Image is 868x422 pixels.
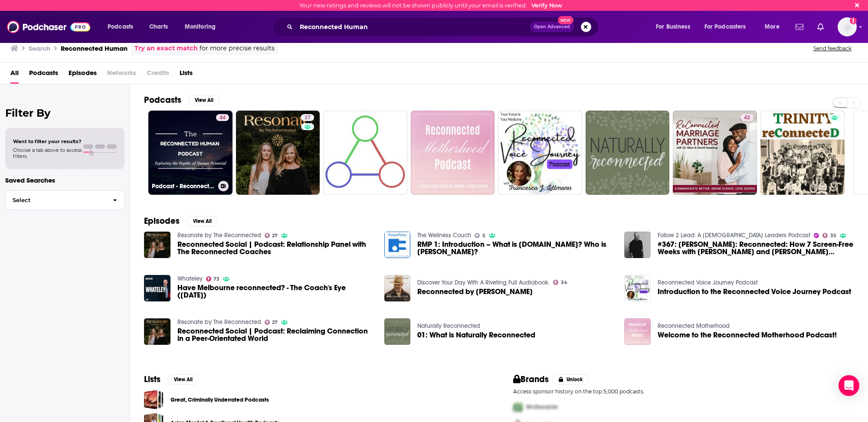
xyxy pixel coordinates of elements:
a: 44Podcast - Reconnected Human [148,111,233,195]
img: User Profile [838,17,857,36]
a: Podchaser - Follow, Share and Rate Podcasts [7,19,90,35]
input: Search podcasts, credits, & more... [296,20,530,34]
a: 42 [740,114,753,121]
a: Podcasts [29,66,58,84]
span: 27 [272,234,278,238]
a: Reconnected Social | Podcast: Reclaiming Connection in a Peer-Orientated World [177,327,374,342]
span: Open Advanced [534,25,570,29]
img: Welcome to the Reconnected Motherhood Podcast! [624,318,651,345]
a: Show notifications dropdown [814,20,827,34]
button: View All [167,374,199,385]
span: 35 [830,234,836,238]
p: Access sponsor history on the top 5,000 podcasts. [513,388,855,395]
span: 27 [272,321,278,324]
img: #367: Carlos Whittaker: Reconnected: How 7 Screen-Free Weeks with Monks and Amish Farmers Helped ... [624,232,651,258]
a: Verify Now [531,2,562,9]
a: RMP 1: Introduction – What is Reconnected.me? Who is Lucy? [384,232,411,258]
h2: Lists [144,374,160,385]
a: Introduction to the Reconnected Voice Journey Podcast [658,288,851,295]
a: Great, Criminally Underrated Podcasts [144,390,164,409]
span: More [765,21,780,33]
span: New [558,16,573,24]
a: #367: Carlos Whittaker: Reconnected: How 7 Screen-Free Weeks with Monks and Amish Farmers Helped ... [658,241,854,255]
a: Show notifications dropdown [792,20,807,34]
button: Send feedback [811,45,854,52]
a: ListsView All [144,374,199,385]
a: Discover Your Day With A Riveting Full Audiobook. [417,279,550,286]
a: EpisodesView All [144,216,218,226]
button: open menu [650,20,701,34]
a: 44 [216,114,229,121]
a: Whateley [177,275,203,282]
a: 27 [265,233,278,238]
a: 42 [673,111,757,195]
img: Have Melbourne reconnected? - The Coach's Eye (13.03.25) [144,275,170,301]
button: Open AdvancedNew [530,22,574,32]
span: Logged in as BretAita [838,17,857,36]
div: Search podcasts, credits, & more... [281,17,607,37]
span: #367: [PERSON_NAME]: Reconnected: How 7 Screen-Free Weeks with [PERSON_NAME] and [PERSON_NAME] He... [658,241,854,255]
button: open menu [179,20,227,34]
div: Your new ratings and reviews will not be shown publicly until your email is verified. [299,2,562,9]
span: 73 [213,277,219,281]
a: The Wellness Couch [417,232,471,239]
a: Episodes [69,66,97,84]
a: Reconnected Motherhood [658,322,730,330]
span: Networks [107,66,136,84]
a: All [10,66,19,84]
span: Lists [180,66,193,84]
h2: Brands [513,374,549,385]
a: 01: What is Naturally Reconnected [417,331,535,339]
span: Select [6,197,106,203]
span: Credits [147,66,169,84]
span: For Business [656,21,690,33]
a: Reconnected by Carlos Whittaker [384,275,411,301]
img: Reconnected Social | Podcast: Relationship Panel with The Reconnected Coaches [144,232,170,258]
h2: Podcasts [144,95,181,105]
a: Reconnected Social | Podcast: Relationship Panel with The Reconnected Coaches [177,241,374,255]
span: Have Melbourne reconnected? - The Coach's Eye ([DATE]) [177,284,374,299]
h2: Filter By [5,107,124,119]
a: 27 [265,320,278,325]
a: 01: What is Naturally Reconnected [384,318,411,345]
button: View All [188,95,219,105]
a: Follow 2 Lead: A Christian Leaders Podcast [658,232,810,239]
a: 27 [301,114,314,121]
img: First Pro Logo [510,398,526,416]
img: Reconnected Social | Podcast: Reclaiming Connection in a Peer-Orientated World [144,318,170,345]
a: 35 [822,233,836,238]
p: Saved Searches [5,176,124,184]
h2: Episodes [144,216,180,226]
a: Welcome to the Reconnected Motherhood Podcast! [658,331,837,339]
a: Reconnected Voice Journey Podcast [658,279,758,286]
a: PodcastsView All [144,95,219,105]
span: Choose a tab above to access filters. [13,147,82,159]
span: Reconnected by [PERSON_NAME] [417,288,533,295]
a: 5 [475,233,485,238]
a: 27 [236,111,320,195]
a: Have Melbourne reconnected? - The Coach's Eye (13.03.25) [177,284,374,299]
a: Charts [144,20,173,34]
button: open menu [102,20,144,34]
a: 73 [206,276,220,281]
h3: Search [29,44,50,52]
h3: Reconnected Human [61,44,128,52]
span: McDonalds [526,403,558,411]
button: open menu [699,20,759,34]
span: Want to filter your results? [13,138,82,144]
a: RMP 1: Introduction – What is Reconnected.me? Who is Lucy? [417,241,614,255]
a: Resonate by The Reconnected [177,232,261,239]
a: Reconnected by Carlos Whittaker [417,288,533,295]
